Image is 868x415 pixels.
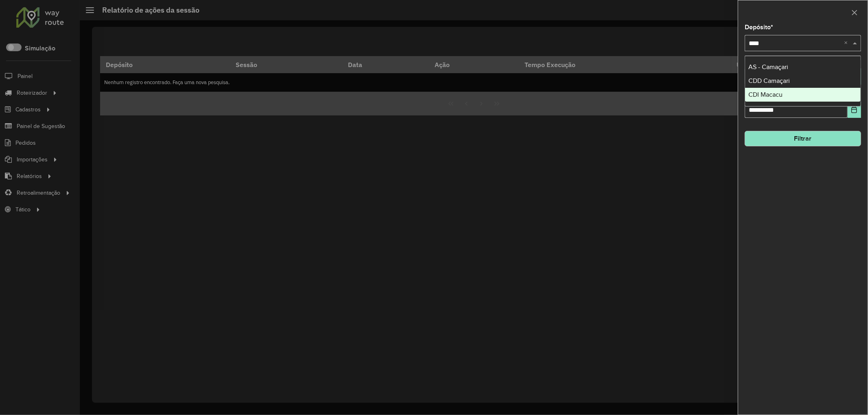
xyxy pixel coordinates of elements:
[748,63,788,70] span: AS - Camaçari
[748,77,790,84] span: CDD Camaçari
[844,38,851,48] span: Clear all
[848,102,861,118] button: Choose Date
[745,22,773,32] label: Depósito
[748,91,783,98] span: CDI Macacu
[745,56,861,106] ng-dropdown-panel: Options list
[745,131,861,146] button: Filtrar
